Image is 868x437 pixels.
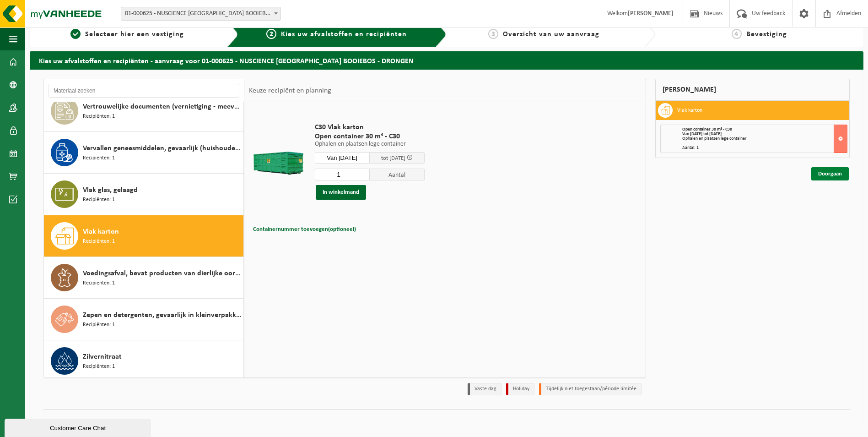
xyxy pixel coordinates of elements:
[44,299,244,340] button: Zepen en detergenten, gevaarlijk in kleinverpakking Recipiënten: 1
[83,226,119,237] span: Vlak karton
[121,7,280,20] span: 01-000625 - NUSCIENCE BELGIUM BOOIEBOS - DRONGEN
[70,29,81,39] span: 1
[83,112,115,121] span: Recipiënten: 1
[44,90,244,132] button: Vertrouwelijke documenten (vernietiging - meeverbranden) Recipiënten: 1
[682,146,847,150] div: Aantal: 1
[83,237,115,246] span: Recipiënten: 1
[315,152,370,164] input: Selecteer datum
[315,132,425,141] span: Open container 30 m³ - C30
[468,383,501,395] li: Vaste dag
[746,31,787,38] span: Bevestiging
[83,196,115,204] span: Recipiënten: 1
[44,174,244,215] button: Vlak glas, gelaagd Recipiënten: 1
[44,340,244,382] button: Zilvernitraat Recipiënten: 1
[244,79,336,102] div: Keuze recipiënt en planning
[34,29,220,40] a: 1Selecteer hier een vestiging
[30,51,863,69] h2: Kies uw afvalstoffen en recipiënten - aanvraag voor 01-000625 - NUSCIENCE [GEOGRAPHIC_DATA] BOOIE...
[732,29,742,39] span: 4
[5,417,153,437] iframe: chat widget
[44,215,244,257] button: Vlak karton Recipiënten: 1
[44,257,244,299] button: Voedingsafval, bevat producten van dierlijke oorsprong, onverpakt, categorie 3 Recipiënten: 1
[121,7,281,21] span: 01-000625 - NUSCIENCE BELGIUM BOOIEBOS - DRONGEN
[682,127,732,132] span: Open container 30 m³ - C30
[655,79,850,101] div: [PERSON_NAME]
[83,279,115,288] span: Recipiënten: 1
[83,310,241,321] span: Zepen en detergenten, gevaarlijk in kleinverpakking
[503,31,599,38] span: Overzicht van uw aanvraag
[682,131,722,137] strong: Van [DATE] tot [DATE]
[253,226,356,232] span: Containernummer toevoegen(optioneel)
[281,31,407,38] span: Kies uw afvalstoffen en recipiënten
[85,31,184,38] span: Selecteer hier een vestiging
[83,154,115,163] span: Recipiënten: 1
[488,29,498,39] span: 3
[83,362,115,371] span: Recipiënten: 1
[44,132,244,174] button: Vervallen geneesmiddelen, gevaarlijk (huishoudelijk) Recipiënten: 1
[252,223,357,236] button: Containernummer toevoegen(optioneel)
[83,143,241,154] span: Vervallen geneesmiddelen, gevaarlijk (huishoudelijk)
[83,321,115,329] span: Recipiënten: 1
[682,137,847,141] div: Ophalen en plaatsen lege container
[83,185,138,196] span: Vlak glas, gelaagd
[83,268,241,279] span: Voedingsafval, bevat producten van dierlijke oorsprong, onverpakt, categorie 3
[315,141,425,147] p: Ophalen en plaatsen lege container
[811,167,849,180] a: Doorgaan
[628,10,674,17] strong: [PERSON_NAME]
[316,185,366,200] button: In winkelmand
[506,383,534,395] li: Holiday
[49,84,239,98] input: Materiaal zoeken
[539,383,642,395] li: Tijdelijk niet toegestaan/période limitée
[266,29,276,39] span: 2
[83,351,122,362] span: Zilvernitraat
[677,103,702,118] h3: Vlak karton
[315,123,425,132] span: C30 Vlak karton
[370,169,425,180] span: Aantal
[381,155,405,161] span: tot [DATE]
[83,101,241,112] span: Vertrouwelijke documenten (vernietiging - meeverbranden)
